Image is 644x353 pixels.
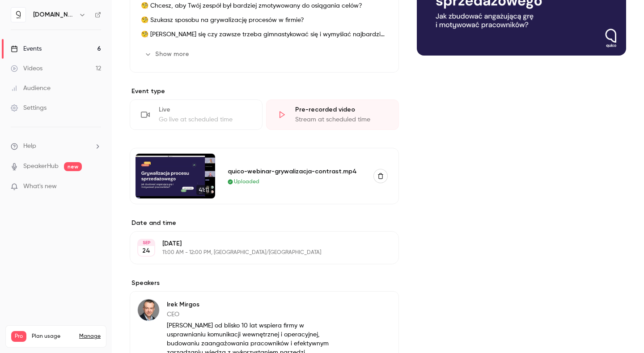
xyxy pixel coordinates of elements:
img: Irek Mirgos [138,299,159,321]
span: 41:11 [196,185,212,195]
div: Stream at scheduled time [295,115,388,124]
p: Irek Mirgos [167,300,341,309]
span: Plan usage [32,333,74,340]
div: Go live at scheduled time [159,115,251,124]
span: Help [23,142,36,151]
div: Live [159,105,251,114]
span: Uploaded [234,178,259,186]
img: quico.io [11,8,25,22]
div: Videos [11,64,42,73]
div: quico-webinar-grywalizacja-contrast.mp4 [228,167,363,176]
div: Audience [11,84,51,93]
h6: [DOMAIN_NAME] [33,10,75,19]
a: SpeakerHub [23,162,59,171]
p: Event type [130,87,399,96]
div: Settings [11,103,47,112]
div: Events [11,44,42,53]
p: 🧐 [PERSON_NAME] się czy zawsze trzeba gimnastykować się i wymyślać najbardziej kreatywne scenariu... [141,29,388,40]
span: Pro [11,331,26,342]
div: Pre-recorded videoStream at scheduled time [266,99,399,130]
div: Pre-recorded video [295,105,388,114]
p: 🧐 Chcesz, aby Twój zespół był bardziej zmotywowany do osiągania celów? [141,0,388,11]
button: Show more [141,47,195,61]
label: Speakers [130,279,399,288]
iframe: Noticeable Trigger [90,183,101,191]
span: What's new [23,182,57,191]
li: help-dropdown-opener [11,142,101,151]
p: 24 [142,246,150,255]
div: SEP [138,240,154,246]
p: 11:00 AM - 12:00 PM, [GEOGRAPHIC_DATA]/[GEOGRAPHIC_DATA] [162,249,352,256]
p: [DATE] [162,239,352,248]
p: CEO [167,310,341,319]
label: Date and time [130,219,399,228]
div: LiveGo live at scheduled time [130,99,263,130]
a: Manage [79,333,101,340]
span: new [64,162,82,171]
p: 🧐 Szukasz sposobu na grywalizację procesów w firmie? [141,15,388,26]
